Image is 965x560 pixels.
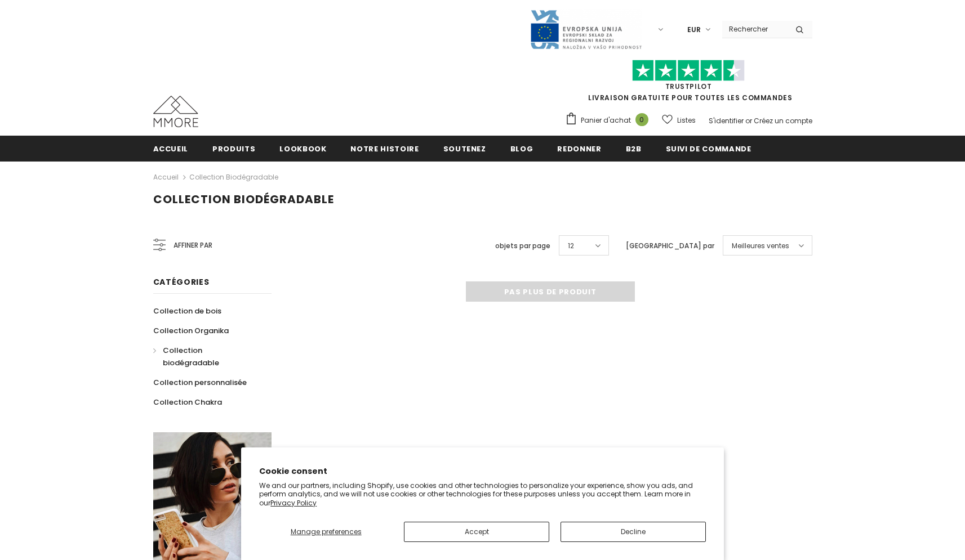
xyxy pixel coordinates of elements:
span: Collection de bois [153,306,221,316]
a: Collection Organika [153,321,229,341]
button: Decline [561,522,706,542]
label: [GEOGRAPHIC_DATA] par [626,240,714,252]
span: Affiner par [174,239,212,252]
a: Lookbook [279,136,326,161]
a: Privacy Policy [270,498,317,508]
a: Collection biodégradable [153,341,259,373]
span: Listes [677,115,696,126]
a: Collection personnalisée [153,373,247,392]
button: Manage preferences [259,522,393,542]
img: Javni Razpis [530,9,642,50]
span: Blog [510,144,533,154]
span: Collection biodégradable [153,191,334,207]
a: Créez un compte [754,116,812,126]
span: EUR [687,24,701,35]
a: soutenez [443,136,486,161]
a: Accueil [153,136,189,161]
span: Meilleures ventes [732,240,789,252]
span: Notre histoire [350,144,419,154]
a: Produits [212,136,255,161]
span: Suivi de commande [666,144,751,154]
a: Accueil [153,171,179,184]
a: Collection biodégradable [189,172,278,182]
span: B2B [626,144,642,154]
a: Collection Chakra [153,392,222,412]
span: Lookbook [279,144,326,154]
label: objets par page [495,240,550,252]
a: Blog [510,136,533,161]
a: Suivi de commande [666,136,751,161]
span: LIVRAISON GRATUITE POUR TOUTES LES COMMANDES [565,65,812,102]
span: Collection biodégradable [163,345,219,368]
a: Notre histoire [350,136,419,161]
img: Faites confiance aux étoiles pilotes [632,60,745,82]
a: Listes [662,110,696,130]
span: soutenez [443,144,486,154]
p: We and our partners, including Shopify, use cookies and other technologies to personalize your ex... [259,481,706,508]
a: Redonner [557,136,601,161]
span: 12 [568,240,574,252]
a: Panier d'achat 0 [565,112,654,129]
img: Cas MMORE [153,96,198,127]
input: Search Site [722,21,787,37]
span: Panier d'achat [581,115,631,126]
span: Collection personnalisée [153,377,247,388]
h2: Cookie consent [259,465,706,477]
span: Catégories [153,276,210,288]
a: Collection de bois [153,301,221,321]
span: Accueil [153,144,189,154]
a: S'identifier [709,116,744,126]
a: Javni Razpis [530,24,642,34]
a: B2B [626,136,642,161]
span: Produits [212,144,255,154]
a: TrustPilot [665,82,712,91]
span: or [745,116,752,126]
span: Manage preferences [291,527,362,536]
span: Collection Chakra [153,397,222,407]
span: Redonner [557,144,601,154]
span: Collection Organika [153,325,229,336]
span: 0 [635,113,648,126]
button: Accept [404,522,549,542]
